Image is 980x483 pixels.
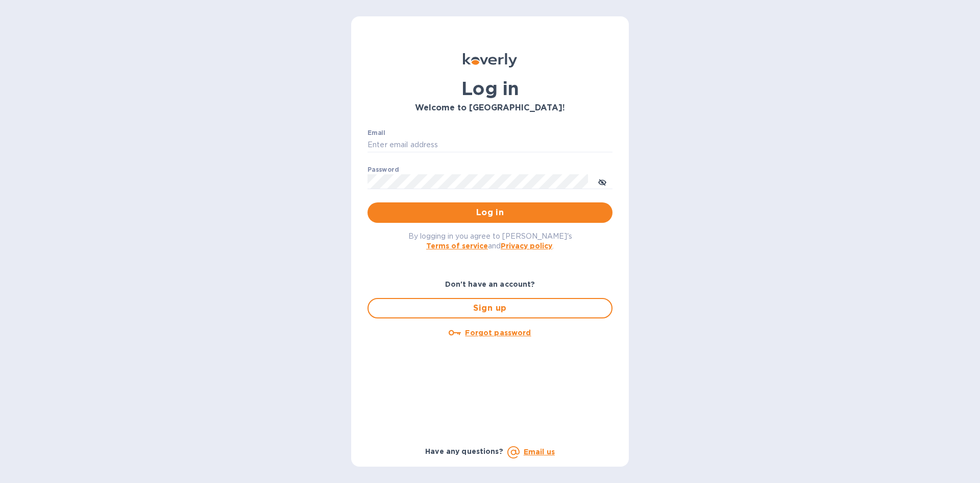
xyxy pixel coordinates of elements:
[426,242,488,250] a: Terms of service
[425,447,503,455] b: Have any questions?
[367,130,385,136] label: Email
[367,78,612,99] h1: Log in
[465,329,531,337] u: Forgot password
[367,202,612,223] button: Log in
[445,280,535,288] b: Don't have an account?
[376,206,604,219] span: Log in
[463,53,517,67] img: Koverly
[367,103,612,113] h3: Welcome to [GEOGRAPHIC_DATA]!
[408,232,572,250] span: By logging in you agree to [PERSON_NAME]'s and .
[377,302,603,314] span: Sign up
[524,448,555,456] a: Email us
[367,298,612,318] button: Sign up
[367,137,612,153] input: Enter email address
[592,171,612,192] button: toggle password visibility
[501,242,552,250] a: Privacy policy
[367,167,399,173] label: Password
